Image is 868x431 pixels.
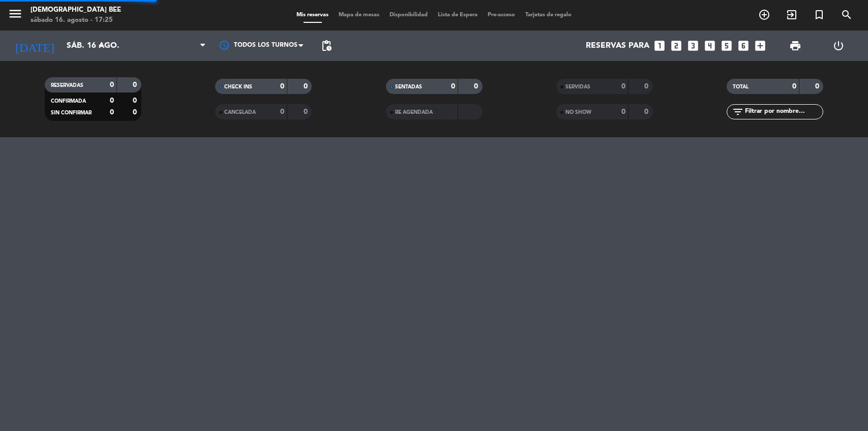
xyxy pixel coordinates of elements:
span: CONFIRMADA [51,99,86,104]
i: arrow_drop_down [95,40,107,52]
i: looks_4 [703,39,716,52]
i: search [841,9,853,21]
i: looks_two [670,39,683,52]
strong: 0 [451,83,455,90]
span: Pre-acceso [483,12,520,18]
i: turned_in_not [813,9,825,21]
span: print [789,40,801,52]
i: add_box [754,39,767,52]
strong: 0 [815,83,821,90]
input: Filtrar por nombre... [744,106,823,117]
span: Mis reservas [291,12,334,18]
span: SIN CONFIRMAR [51,110,92,115]
span: Reservas para [586,41,649,51]
i: add_circle_outline [758,9,770,21]
div: [DEMOGRAPHIC_DATA] Bee [31,5,121,15]
i: looks_5 [720,39,733,52]
span: pending_actions [320,40,333,52]
span: Tarjetas de regalo [520,12,577,18]
span: Disponibilidad [384,12,433,18]
strong: 0 [133,109,139,116]
span: TOTAL [733,84,749,89]
strong: 0 [133,97,139,104]
strong: 0 [133,81,139,88]
div: sábado 16. agosto - 17:25 [31,15,121,25]
strong: 0 [304,108,310,115]
i: looks_3 [686,39,700,52]
span: NO SHOW [565,110,591,115]
strong: 0 [621,83,625,90]
i: filter_list [732,106,744,118]
span: RE AGENDADA [395,110,433,115]
strong: 0 [110,97,114,104]
strong: 0 [304,83,310,90]
strong: 0 [110,109,114,116]
span: RESERVADAS [51,83,83,88]
strong: 0 [280,108,284,115]
span: CHECK INS [224,84,252,89]
strong: 0 [621,108,625,115]
button: menu [8,6,23,25]
strong: 0 [474,83,480,90]
strong: 0 [792,83,796,90]
i: exit_to_app [786,9,798,21]
span: Lista de Espera [433,12,483,18]
div: LOG OUT [817,30,860,61]
span: CANCELADA [224,110,256,115]
span: Mapa de mesas [334,12,384,18]
strong: 0 [644,108,650,115]
span: SERVIDAS [565,84,590,89]
i: power_settings_new [832,40,845,52]
i: menu [8,6,23,21]
i: looks_one [653,39,666,52]
span: SENTADAS [395,84,422,89]
i: looks_6 [737,39,750,52]
strong: 0 [644,83,650,90]
strong: 0 [280,83,284,90]
i: [DATE] [8,35,62,57]
strong: 0 [110,81,114,88]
